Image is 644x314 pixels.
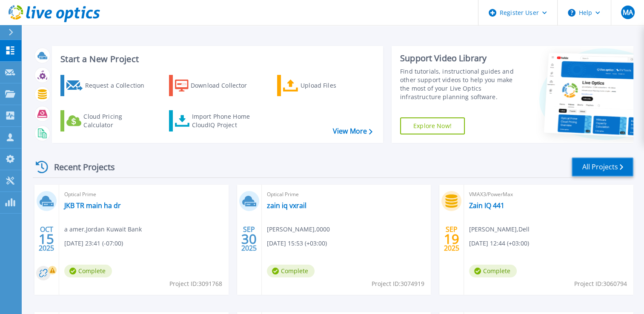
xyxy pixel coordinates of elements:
[60,110,155,131] a: Cloud Pricing Calculator
[444,223,460,254] div: SEP 2025
[469,239,529,248] span: [DATE] 12:44 (+03:00)
[574,279,627,288] span: Project ID: 3060794
[241,223,257,254] div: SEP 2025
[469,190,628,199] span: VMAX3/PowerMax
[277,75,372,96] a: Upload Files
[85,77,153,94] div: Request a Collection
[400,53,521,64] div: Support Video Library
[333,127,372,135] a: View More
[469,225,530,234] span: [PERSON_NAME] , Dell
[622,9,633,16] span: MA
[267,239,327,248] span: [DATE] 15:53 (+03:00)
[33,157,126,177] div: Recent Projects
[301,77,369,94] div: Upload Files
[191,77,259,94] div: Download Collector
[400,117,465,134] a: Explore Now!
[60,54,372,64] h3: Start a New Project
[400,67,521,101] div: Find tutorials, instructional guides and other support videos to help you make the most of your L...
[64,265,112,277] span: Complete
[169,75,264,96] a: Download Collector
[64,225,142,234] span: a amer , Jordan Kuwait Bank
[64,239,123,248] span: [DATE] 23:41 (-07:00)
[64,190,223,199] span: Optical Prime
[169,279,222,288] span: Project ID: 3091768
[469,201,504,210] a: Zain IQ 441
[267,265,315,277] span: Complete
[469,265,517,277] span: Complete
[39,235,54,243] span: 15
[192,112,258,129] div: Import Phone Home CloudIQ Project
[267,190,426,199] span: Optical Prime
[267,225,330,234] span: [PERSON_NAME] , 0000
[267,201,306,210] a: zain iq vxrail
[38,223,54,254] div: OCT 2025
[60,75,155,96] a: Request a Collection
[83,112,152,129] div: Cloud Pricing Calculator
[372,279,424,288] span: Project ID: 3074919
[64,201,121,210] a: JKB TR main ha dr
[572,157,633,177] a: All Projects
[444,235,459,243] span: 19
[241,235,257,243] span: 30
